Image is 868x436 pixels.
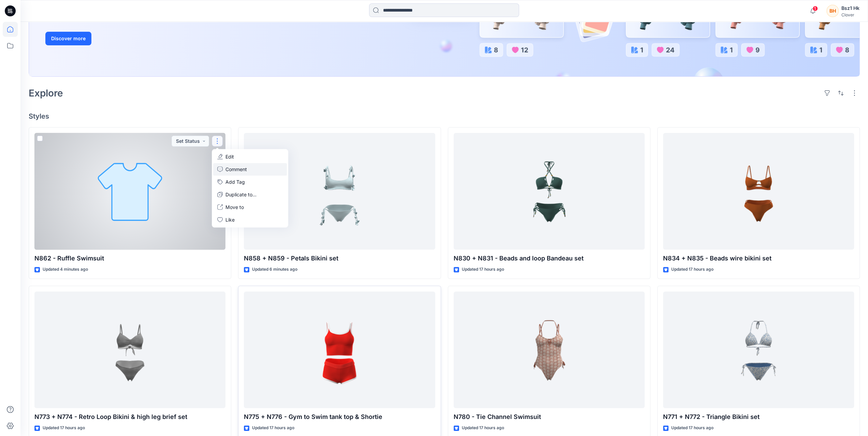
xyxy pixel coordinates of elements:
[45,32,199,45] a: Discover more
[826,5,839,17] div: BH
[244,133,435,250] a: N858 + N859 - Petals Bikini set
[841,4,859,12] div: Bsz1 Hk
[462,266,504,273] p: Updated 17 hours ago
[34,254,225,263] p: N862 - Ruffle Swimsuit
[244,254,435,263] p: N858 + N859 - Petals Bikini set
[43,424,85,432] p: Updated 17 hours ago
[43,266,88,273] p: Updated 4 minutes ago
[34,291,225,408] a: N773 + N774 - Retro Loop Bikini & high leg brief set
[663,291,854,408] a: N771 + N772 - Triangle Bikini set
[225,191,256,198] p: Duplicate to...
[841,12,859,17] div: Clover
[225,166,247,173] p: Comment
[45,32,91,45] button: Discover more
[812,6,818,11] span: 1
[252,424,294,432] p: Updated 17 hours ago
[462,424,504,432] p: Updated 17 hours ago
[244,291,435,408] a: N775 + N776 - Gym to Swim tank top & Shortie
[671,424,713,432] p: Updated 17 hours ago
[225,153,234,160] p: Edit
[252,266,297,273] p: Updated 6 minutes ago
[34,412,225,422] p: N773 + N774 - Retro Loop Bikini & high leg brief set
[663,412,854,422] p: N771 + N772 - Triangle Bikini set
[29,112,860,120] h4: Styles
[244,412,435,422] p: N775 + N776 - Gym to Swim tank top & Shortie
[34,133,225,250] a: N862 - Ruffle Swimsuit
[454,412,645,422] p: N780 - Tie Channel Swimsuit
[29,88,63,99] h2: Explore
[225,204,244,211] p: Move to
[213,150,287,163] a: Edit
[225,216,235,223] p: Like
[454,291,645,408] a: N780 - Tie Channel Swimsuit
[213,176,287,188] button: Add Tag
[454,133,645,250] a: N830 + N831 - Beads and loop Bandeau set
[663,133,854,250] a: N834 + N835 - Beads wire bikini set
[671,266,713,273] p: Updated 17 hours ago
[663,254,854,263] p: N834 + N835 - Beads wire bikini set
[454,254,645,263] p: N830 + N831 - Beads and loop Bandeau set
